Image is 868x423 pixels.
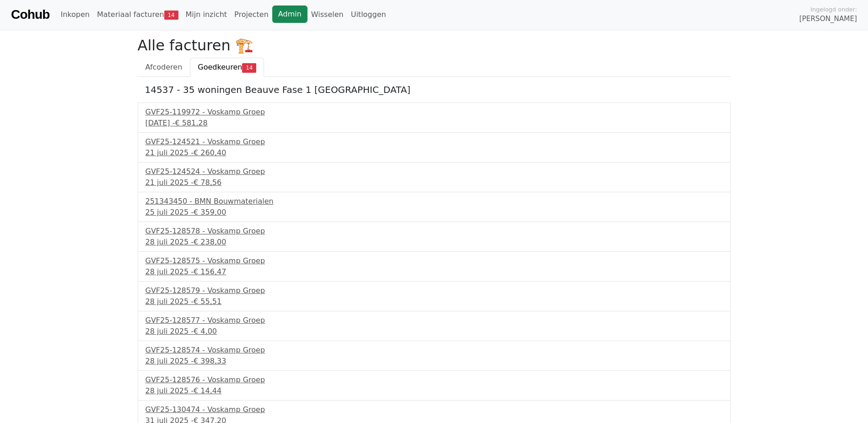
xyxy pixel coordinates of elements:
[146,63,183,71] span: Afcoderen
[146,147,723,158] div: 21 juli 2025 -
[146,374,723,385] div: GVF25-128576 - Voskamp Groep
[146,404,723,415] div: GVF25-130474 - Voskamp Groep
[146,237,723,248] div: 28 juli 2025 -
[164,11,178,20] span: 14
[146,177,723,188] div: 21 juli 2025 -
[810,5,857,14] span: Ingelogd onder:
[146,285,723,296] div: GVF25-128579 - Voskamp Groep
[194,327,217,336] span: € 4,00
[198,63,242,71] span: Goedkeuren
[138,37,731,54] h2: Alle facturen 🏗️
[175,119,207,127] span: € 581,28
[194,297,221,306] span: € 55,51
[146,107,723,129] a: GVF25-119972 - Voskamp Groep[DATE] -€ 581,28
[11,4,49,26] a: Cohub
[146,136,723,147] div: GVF25-124521 - Voskamp Groep
[194,386,221,395] span: € 14,44
[146,118,723,129] div: [DATE] -
[272,5,307,23] a: Admin
[190,58,264,77] a: Goedkeuren14
[146,207,723,218] div: 25 juli 2025 -
[146,226,723,237] div: GVF25-128578 - Voskamp Groep
[146,136,723,158] a: GVF25-124521 - Voskamp Groep21 juli 2025 -€ 260,40
[347,5,390,24] a: Uitloggen
[146,196,723,218] a: 251343450 - BMN Bouwmaterialen25 juli 2025 -€ 359,00
[146,166,723,177] div: GVF25-124524 - Voskamp Groep
[57,5,93,24] a: Inkopen
[194,357,226,365] span: € 398,33
[242,63,256,72] span: 14
[194,208,226,217] span: € 359,00
[138,58,190,77] a: Afcoderen
[93,5,182,24] a: Materiaal facturen14
[145,84,723,95] h5: 14537 - 35 woningen Beauve Fase 1 [GEOGRAPHIC_DATA]
[146,255,723,266] div: GVF25-128575 - Voskamp Groep
[146,266,723,277] div: 28 juli 2025 -
[146,345,723,356] div: GVF25-128574 - Voskamp Groep
[799,14,857,24] span: [PERSON_NAME]
[146,285,723,307] a: GVF25-128579 - Voskamp Groep28 juli 2025 -€ 55,51
[146,296,723,307] div: 28 juli 2025 -
[146,255,723,277] a: GVF25-128575 - Voskamp Groep28 juli 2025 -€ 156,47
[146,196,723,207] div: 251343450 - BMN Bouwmaterialen
[146,385,723,396] div: 28 juli 2025 -
[194,178,221,187] span: € 78,56
[146,315,723,326] div: GVF25-128577 - Voskamp Groep
[194,238,226,246] span: € 238,00
[231,5,272,24] a: Projecten
[146,326,723,337] div: 28 juli 2025 -
[194,148,226,157] span: € 260,40
[146,345,723,367] a: GVF25-128574 - Voskamp Groep28 juli 2025 -€ 398,33
[146,315,723,337] a: GVF25-128577 - Voskamp Groep28 juli 2025 -€ 4,00
[146,374,723,396] a: GVF25-128576 - Voskamp Groep28 juli 2025 -€ 14,44
[146,107,723,118] div: GVF25-119972 - Voskamp Groep
[307,5,347,24] a: Wisselen
[146,356,723,367] div: 28 juli 2025 -
[182,5,231,24] a: Mijn inzicht
[146,166,723,188] a: GVF25-124524 - Voskamp Groep21 juli 2025 -€ 78,56
[194,267,226,276] span: € 156,47
[146,226,723,248] a: GVF25-128578 - Voskamp Groep28 juli 2025 -€ 238,00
